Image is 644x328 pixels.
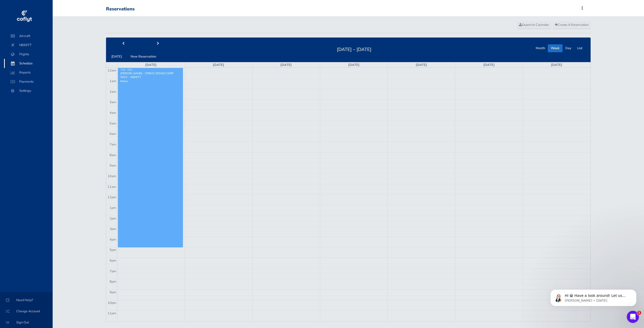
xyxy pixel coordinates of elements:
span: 10am [108,174,116,178]
span: 7:01 - 5:01 [120,68,133,71]
span: 7am [110,142,116,147]
button: [DATE] [108,53,125,61]
span: Sign Out [6,318,47,327]
span: 5pm [110,248,116,252]
a: Export to Calendar [517,21,551,29]
span: 4pm [110,237,116,242]
span: N899TT [9,41,48,50]
span: 1pm [110,206,116,210]
button: List [574,44,586,52]
button: Month [533,44,548,52]
span: Flights [9,50,48,59]
span: 1 [637,311,641,315]
a: [DATE] [213,63,224,67]
a: Create A Reservation [553,21,591,29]
span: Export to Calendar [519,23,549,27]
button: next [141,40,176,48]
span: 4am [110,111,116,115]
a: [DATE] [416,63,427,67]
iframe: Intercom live chat [627,311,639,323]
div: Reservations [106,6,135,12]
span: Aircraft [9,31,48,41]
h2: [DATE] – [DATE] [334,45,375,52]
span: 3am [110,100,116,104]
a: [DATE] [551,63,562,67]
span: Settings [9,86,48,95]
span: 3pm [110,227,116,231]
span: 6pm [110,258,116,263]
span: 2pm [110,216,116,221]
span: Need Help? [6,296,47,305]
span: 12pm [108,195,116,199]
img: coflyt logo [16,9,33,24]
span: Change Account [6,307,47,316]
button: New Reservation [128,53,159,61]
span: Payments [9,77,48,86]
span: 10pm [108,301,116,305]
span: 8pm [110,279,116,284]
span: 9am [110,163,116,168]
button: Week [548,44,563,52]
span: 8am [110,153,116,157]
span: 5am [110,121,116,126]
div: [PERSON_NAME] - CIRRUS DESIGN CORP SR22 - N899TT [120,71,181,79]
span: Create A Reservation [555,23,589,27]
a: [DATE] [145,63,157,67]
button: prev [106,40,141,48]
span: 2am [110,89,116,94]
span: 1am [110,79,116,83]
span: 7pm [110,269,116,274]
a: [DATE] [348,63,360,67]
p: Notes: [120,79,181,83]
span: 9pm [110,290,116,295]
iframe: Intercom notifications message [543,279,644,314]
span: 11pm [108,311,116,316]
a: [DATE] [483,63,495,67]
span: 6am [110,132,116,136]
a: [DATE] [280,63,292,67]
span: Reports [9,68,48,77]
button: Day [562,44,574,52]
span: 12am [108,68,116,73]
span: 11am [108,185,116,189]
span: Schedule [9,59,48,68]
